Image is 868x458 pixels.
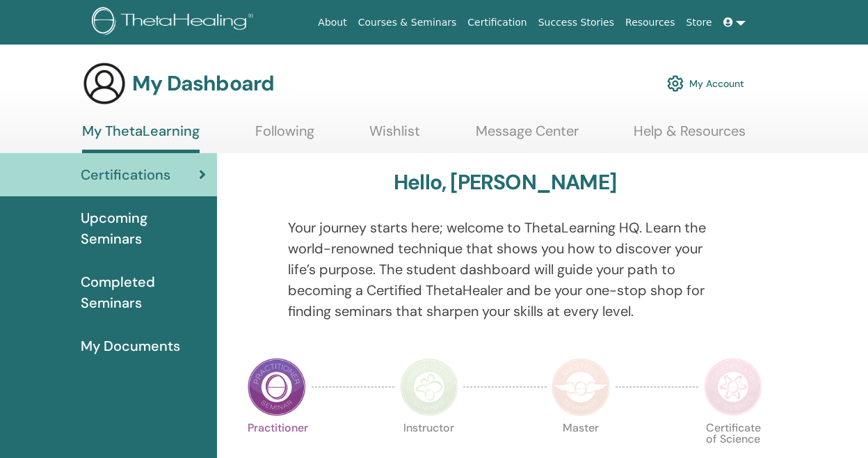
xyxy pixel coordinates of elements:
span: Certifications [81,164,170,185]
a: About [312,10,352,35]
a: Certification [462,10,532,35]
a: Resources [620,10,681,35]
span: Completed Seminars [81,271,206,313]
a: Courses & Seminars [353,10,463,35]
span: Upcoming Seminars [81,207,206,249]
a: Help & Resources [634,123,746,150]
a: Success Stories [533,10,620,35]
a: My ThetaLearning [82,123,200,153]
a: Message Center [476,123,579,150]
a: My Account [667,68,744,99]
img: logo.png [92,7,258,38]
a: Following [255,123,314,150]
img: cog.svg [667,72,684,95]
h3: My Dashboard [132,71,274,96]
span: My Documents [81,335,180,356]
a: Store [681,10,718,35]
a: Wishlist [369,123,420,150]
img: generic-user-icon.jpg [82,61,127,106]
h3: Hello, [PERSON_NAME] [394,170,616,195]
img: Master [552,358,610,416]
img: Instructor [400,358,458,416]
p: Your journey starts here; welcome to ThetaLearning HQ. Learn the world-renowned technique that sh... [288,217,723,322]
img: Practitioner [248,358,306,416]
img: Certificate of Science [704,358,762,416]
